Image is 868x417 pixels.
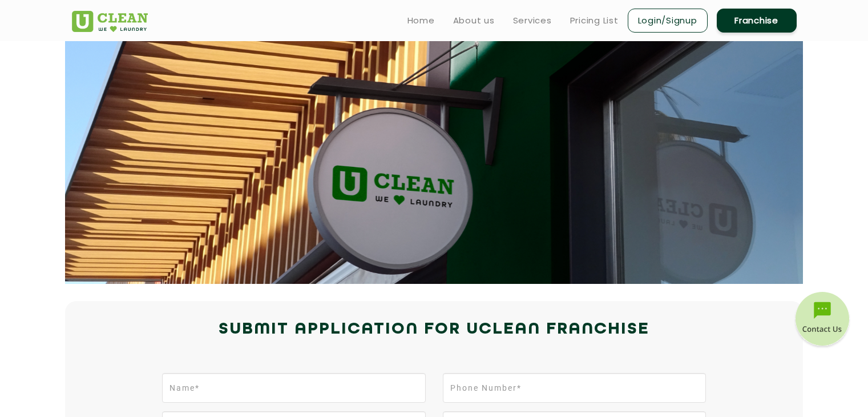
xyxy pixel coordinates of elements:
img: contact-btn [794,292,851,349]
a: About us [453,14,495,27]
h2: Submit Application for UCLEAN FRANCHISE [72,316,797,343]
a: Franchise [717,9,797,33]
img: UClean Laundry and Dry Cleaning [72,11,148,32]
input: Phone Number* [443,373,706,403]
a: Services [513,14,552,27]
a: Pricing List [570,14,619,27]
a: Login/Signup [628,9,708,33]
input: Name* [162,373,425,403]
a: Home [407,14,435,27]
